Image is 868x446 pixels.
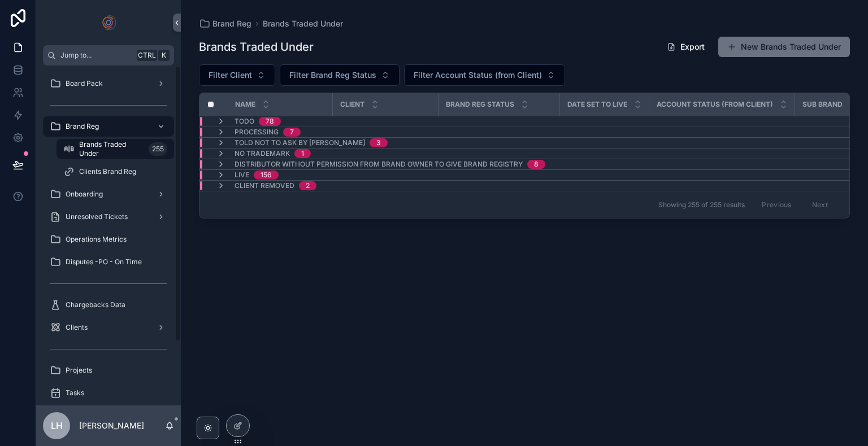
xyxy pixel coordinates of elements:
span: Clients Brand Reg [79,167,136,176]
span: Unresolved Tickets [66,212,128,221]
span: Brands Traded Under [79,140,144,158]
div: 3 [376,138,381,147]
span: Name [235,100,255,109]
a: Brands Traded Under [263,18,343,29]
span: Brand Reg [212,18,251,29]
button: New Brands Traded Under [718,37,850,57]
span: Client [340,100,364,109]
a: Clients [43,317,174,338]
a: Brand Reg [43,116,174,137]
span: LH [51,419,63,432]
span: Showing 255 of 255 results [658,200,745,209]
button: Export [658,37,714,57]
a: Chargebacks Data [43,295,174,315]
span: Chargebacks Data [66,300,125,309]
div: 156 [261,170,272,180]
a: Clients Brand Reg [57,161,174,182]
span: Filter Client [209,69,252,81]
span: Brand Reg Status [446,100,514,109]
button: Select Button [280,64,400,86]
span: Client Removed [235,181,294,190]
span: Todo [235,117,254,126]
span: Account Status (from Client) [657,100,773,109]
span: Date Set To Live [567,100,627,109]
a: Projects [43,360,174,381]
span: Projects [66,366,92,375]
span: K [159,51,168,60]
button: Select Button [199,64,275,86]
span: Onboarding [66,190,103,199]
button: Select Button [404,64,565,86]
span: Ctrl [137,50,157,61]
p: [PERSON_NAME] [79,420,144,431]
span: Told Not to Ask by [PERSON_NAME] [235,138,365,147]
h1: Brands Traded Under [199,39,314,55]
span: distributor without permission from brand owner to give brand registry [235,160,523,169]
a: Brand Reg [199,18,251,29]
span: Live [235,170,249,180]
div: 78 [266,117,274,126]
a: Unresolved Tickets [43,207,174,227]
span: Disputes -PO - On Time [66,257,142,266]
span: Brand Reg [66,122,99,131]
div: 8 [534,160,539,169]
a: Disputes -PO - On Time [43,252,174,272]
span: Operations Metrics [66,235,127,244]
div: 255 [149,142,167,156]
a: Operations Metrics [43,229,174,250]
a: Onboarding [43,184,174,204]
div: scrollable content [36,65,181,405]
span: No Trademark [235,149,290,158]
span: Processing [235,128,279,137]
a: Brands Traded Under255 [57,139,174,159]
img: App logo [99,14,118,32]
span: Clients [66,323,88,332]
div: 7 [290,128,294,137]
button: Jump to...CtrlK [43,45,174,65]
span: Filter Brand Reg Status [289,69,376,81]
a: Board Pack [43,73,174,94]
span: Filter Account Status (from Client) [414,69,542,81]
span: Sub Brand [802,100,843,109]
span: Board Pack [66,79,103,88]
a: Tasks [43,383,174,403]
div: 1 [301,149,304,158]
span: Jump to... [60,51,132,60]
div: 2 [306,181,310,190]
span: Tasks [66,388,84,397]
